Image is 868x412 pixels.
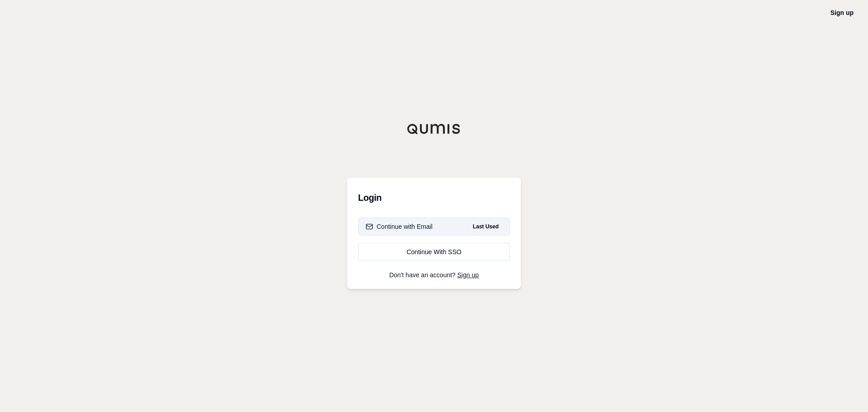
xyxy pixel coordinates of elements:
[458,271,479,279] a: Sign up
[830,9,854,16] a: Sign up
[469,221,502,232] span: Last Used
[358,218,510,236] button: Continue with EmailLast Used
[358,272,510,278] p: Don't have an account?
[358,189,510,207] h3: Login
[366,247,502,256] div: Continue With SSO
[358,243,510,261] a: Continue With SSO
[366,222,433,231] div: Continue with Email
[407,123,461,134] img: Qumis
